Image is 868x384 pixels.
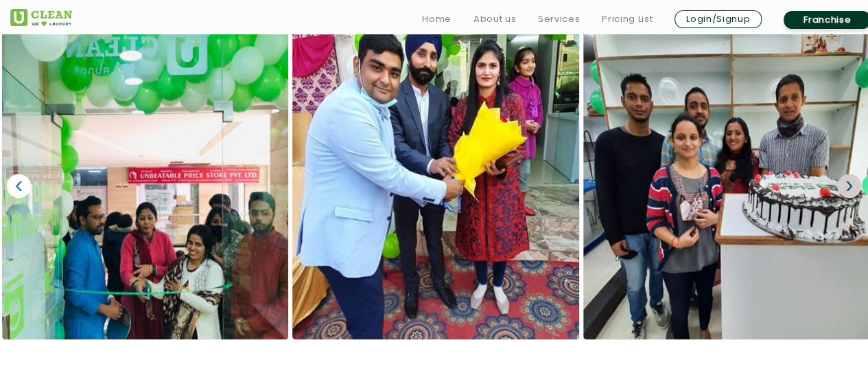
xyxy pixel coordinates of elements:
a: Home [422,11,451,27]
a: › [837,174,861,198]
a: About us [473,11,516,27]
a: Pricing List [602,11,653,27]
a: Login/Signup [675,10,762,28]
a: ‹ [7,174,31,198]
img: UClean Laundry and Dry Cleaning [10,9,72,26]
a: Services [538,11,580,27]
